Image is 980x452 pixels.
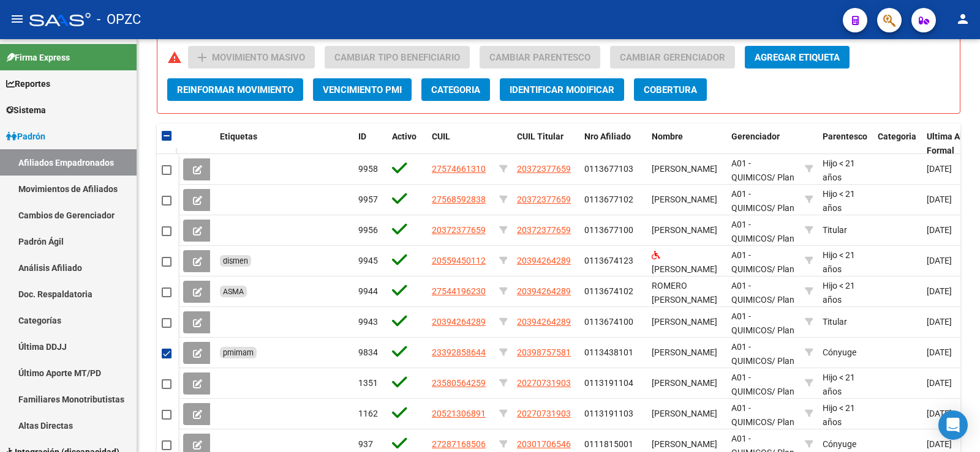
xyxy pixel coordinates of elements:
button: Cobertura [634,78,707,101]
span: A01 - QUIMICOS [731,220,772,243]
span: 0111815001 [584,439,633,449]
span: Hijo < 21 años [823,372,855,396]
span: 20559450112 [432,256,486,265]
datatable-header-cell: CUIL Titular [512,124,579,164]
span: 20270731903 [517,378,571,388]
span: 0113674100 [584,317,633,327]
div: [DATE] [927,346,978,360]
span: 20394264289 [517,256,571,265]
span: [PERSON_NAME] [652,409,717,418]
button: Cambiar Gerenciador [610,46,735,69]
span: A01 - QUIMICOS [731,403,772,427]
datatable-header-cell: CUIL [427,124,494,164]
span: 0113191104 [584,378,633,388]
span: Padrón [6,130,45,143]
div: Open Intercom Messenger [938,410,968,440]
span: ID [358,132,366,141]
span: 20521306891 [432,409,486,418]
span: Cambiar Gerenciador [620,52,725,63]
span: Hijo < 21 años [823,281,855,305]
button: Agregar Etiqueta [745,46,850,69]
div: [DATE] [927,437,978,451]
span: CUIL Titular [517,132,563,141]
span: 27574661310 [432,164,486,174]
mat-icon: warning [167,50,182,65]
span: Reinformar Movimiento [177,84,293,95]
span: 9945 [358,256,378,265]
span: 27287168506 [432,439,486,449]
span: Identificar Modificar [510,84,614,95]
span: Etiquetas [220,132,257,141]
span: 0113677102 [584,195,633,204]
span: Cónyuge [823,347,856,357]
span: dismen [223,256,248,265]
span: 20372377659 [517,225,571,235]
span: Firma Express [6,51,70,64]
span: 23392858644 [432,347,486,357]
span: Hijo < 21 años [823,158,855,182]
div: [DATE] [927,284,978,298]
span: 20394264289 [517,317,571,327]
span: 0113438101 [584,347,633,357]
mat-icon: menu [10,12,24,26]
button: Identificar Modificar [500,78,624,101]
span: Categoria [878,132,916,141]
span: Cobertura [644,84,697,95]
div: [DATE] [927,376,978,390]
span: 1351 [358,378,378,388]
span: Categoria [431,84,480,95]
span: 1162 [358,409,378,418]
mat-icon: add [195,50,209,65]
datatable-header-cell: Parentesco [818,124,873,164]
span: Nro Afiliado [584,132,631,141]
span: 9957 [358,195,378,204]
div: [DATE] [927,315,978,329]
datatable-header-cell: Etiquetas [215,124,353,164]
span: A01 - QUIMICOS [731,250,772,274]
span: Hijo < 21 años [823,403,855,427]
span: 0113677100 [584,225,633,235]
span: 0113677103 [584,164,633,174]
span: 20394264289 [517,286,571,296]
span: Movimiento Masivo [212,52,305,63]
span: Vencimiento PMI [323,84,402,95]
div: [DATE] [927,223,978,237]
span: Agregar Etiqueta [755,52,840,63]
span: 27568592838 [432,195,486,204]
span: 20301706546 [517,439,571,449]
span: [PERSON_NAME] [652,264,717,274]
span: Cónyuge [823,439,856,449]
span: 20372377659 [432,225,486,235]
span: 9956 [358,225,378,235]
span: [PERSON_NAME] [652,195,717,204]
span: Cambiar Tipo Beneficiario [334,52,460,63]
datatable-header-cell: Activo [387,124,427,164]
div: [DATE] [927,193,978,207]
span: Reportes [6,77,50,91]
span: [PERSON_NAME] [652,317,717,327]
span: Parentesco [823,132,867,141]
span: - OPZC [97,6,141,33]
span: 0113191103 [584,409,633,418]
button: Cambiar Parentesco [480,46,600,69]
span: Ultima Alta Formal [927,132,970,155]
span: [PERSON_NAME] [652,378,717,388]
span: Activo [392,132,417,141]
span: [PERSON_NAME] [652,225,717,235]
span: ROMERO [PERSON_NAME] [652,281,717,305]
span: pmimam [223,348,254,357]
span: 9943 [358,317,378,327]
span: A01 - QUIMICOS [731,281,772,305]
span: Gerenciador [731,132,780,141]
span: 20398757581 [517,347,571,357]
span: 9958 [358,164,378,174]
span: Titular [823,225,847,235]
datatable-header-cell: Nombre [647,124,726,164]
span: 9944 [358,286,378,296]
button: Vencimiento PMI [313,78,412,101]
mat-icon: person [956,12,970,26]
span: [PERSON_NAME] [652,439,717,449]
div: [DATE] [927,254,978,268]
div: [DATE] [927,407,978,421]
span: [PERSON_NAME] [652,164,717,174]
